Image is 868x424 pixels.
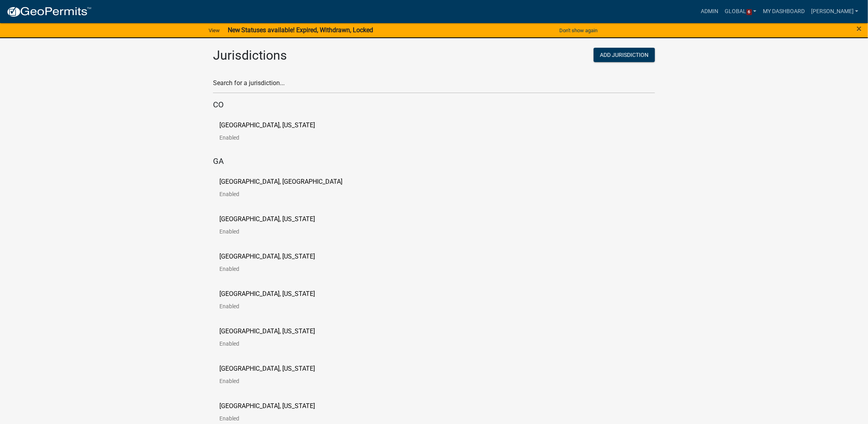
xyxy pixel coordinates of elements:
[857,24,862,33] button: Close
[857,23,862,34] span: ×
[594,48,655,62] button: Add Jurisdiction
[219,179,342,185] p: [GEOGRAPHIC_DATA], [GEOGRAPHIC_DATA]
[219,291,328,315] a: [GEOGRAPHIC_DATA], [US_STATE]Enabled
[760,4,808,19] a: My Dashboard
[722,4,760,19] a: Global6
[219,122,328,147] a: [GEOGRAPHIC_DATA], [US_STATE]Enabled
[556,24,601,37] button: Don't show again
[219,403,315,409] p: [GEOGRAPHIC_DATA], [US_STATE]
[219,416,328,421] p: Enabled
[219,291,315,297] p: [GEOGRAPHIC_DATA], [US_STATE]
[219,122,315,128] p: [GEOGRAPHIC_DATA], [US_STATE]
[747,9,752,16] span: 6
[213,100,655,109] h5: CO
[808,4,862,19] a: [PERSON_NAME]
[219,303,328,309] p: Enabled
[219,341,328,346] p: Enabled
[219,328,328,353] a: [GEOGRAPHIC_DATA], [US_STATE]Enabled
[219,216,315,222] p: [GEOGRAPHIC_DATA], [US_STATE]
[219,366,315,372] p: [GEOGRAPHIC_DATA], [US_STATE]
[219,378,328,384] p: Enabled
[219,328,315,335] p: [GEOGRAPHIC_DATA], [US_STATE]
[213,48,428,63] h2: Jurisdictions
[228,26,373,34] strong: New Statuses available! Expired, Withdrawn, Locked
[219,253,315,260] p: [GEOGRAPHIC_DATA], [US_STATE]
[698,4,722,19] a: Admin
[219,191,355,197] p: Enabled
[213,156,655,166] h5: GA
[219,229,328,234] p: Enabled
[219,253,328,278] a: [GEOGRAPHIC_DATA], [US_STATE]Enabled
[219,266,328,272] p: Enabled
[219,216,328,241] a: [GEOGRAPHIC_DATA], [US_STATE]Enabled
[219,179,355,203] a: [GEOGRAPHIC_DATA], [GEOGRAPHIC_DATA]Enabled
[219,366,328,390] a: [GEOGRAPHIC_DATA], [US_STATE]Enabled
[219,135,328,140] p: Enabled
[205,24,223,37] a: View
